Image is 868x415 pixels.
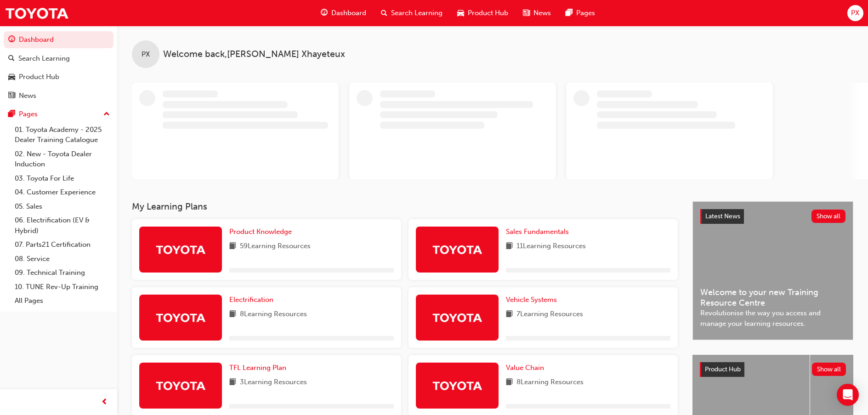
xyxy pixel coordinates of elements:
span: news-icon [8,92,15,100]
span: Revolutionise the way you access and manage your learning resources. [700,308,845,329]
span: prev-icon [101,397,108,408]
a: 08. Service [11,252,113,266]
a: News [4,87,113,104]
div: Open Intercom Messenger [837,384,859,406]
img: Trak [155,309,206,325]
button: Show all [811,210,846,223]
span: 59 Learning Resources [240,241,311,252]
span: book-icon [229,241,236,252]
span: pages-icon [8,110,15,119]
a: 05. Sales [11,199,113,214]
a: 07. Parts21 Certification [11,238,113,252]
img: Trak [5,3,69,23]
div: News [19,91,36,101]
img: Trak [155,377,206,393]
span: Product Knowledge [229,227,292,236]
div: Pages [19,109,38,119]
a: 09. Technical Training [11,266,113,280]
a: 03. Toyota For Life [11,171,113,186]
span: book-icon [229,377,236,388]
img: Trak [432,309,482,325]
a: guage-iconDashboard [313,4,374,23]
a: Product HubShow all [700,362,846,377]
span: Product Hub [468,8,508,18]
button: PX [847,5,863,21]
span: Vehicle Systems [506,296,557,304]
span: Dashboard [331,8,366,18]
a: Vehicle Systems [506,295,561,305]
span: 3 Learning Resources [240,377,307,388]
a: 01. Toyota Academy - 2025 Dealer Training Catalogue [11,123,113,147]
span: TFL Learning Plan [229,364,286,372]
span: Welcome back , [PERSON_NAME] Xhayeteux [163,49,345,60]
span: News [533,8,551,18]
span: book-icon [229,309,236,320]
span: Welcome to your new Training Resource Centre [700,287,845,308]
a: 04. Customer Experience [11,185,113,199]
a: All Pages [11,294,113,308]
a: Sales Fundamentals [506,227,573,237]
a: Latest NewsShow all [700,209,845,224]
span: car-icon [457,7,464,19]
span: up-icon [103,108,110,120]
span: PX [851,8,859,18]
a: Dashboard [4,31,113,48]
h3: My Learning Plans [132,201,678,212]
a: 10. TUNE Rev-Up Training [11,280,113,294]
span: 7 Learning Resources [516,309,583,320]
span: news-icon [523,7,530,19]
a: TFL Learning Plan [229,363,290,373]
a: car-iconProduct Hub [450,4,516,23]
button: DashboardSearch LearningProduct HubNews [4,29,113,106]
img: Trak [155,241,206,257]
span: Sales Fundamentals [506,227,569,236]
span: Latest News [705,212,740,220]
a: 02. New - Toyota Dealer Induction [11,147,113,171]
span: Value Chain [506,364,544,372]
a: 06. Electrification (EV & Hybrid) [11,213,113,238]
button: Pages [4,106,113,123]
a: news-iconNews [516,4,558,23]
span: car-icon [8,73,15,81]
div: Product Hub [19,72,59,82]
a: search-iconSearch Learning [374,4,450,23]
span: Search Learning [391,8,443,18]
span: book-icon [506,377,513,388]
span: 11 Learning Resources [516,241,586,252]
span: PX [142,49,150,60]
img: Trak [432,241,482,257]
a: Latest NewsShow allWelcome to your new Training Resource CentreRevolutionise the way you access a... [692,201,853,340]
span: Product Hub [705,365,741,373]
a: Product Knowledge [229,227,295,237]
button: Show all [812,363,846,376]
a: Electrification [229,295,277,305]
a: pages-iconPages [558,4,602,23]
span: guage-icon [8,36,15,44]
img: Trak [432,377,482,393]
span: pages-icon [566,7,573,19]
div: Search Learning [18,53,70,64]
span: guage-icon [321,7,328,19]
span: Electrification [229,296,273,304]
span: book-icon [506,309,513,320]
span: Pages [576,8,595,18]
span: 8 Learning Resources [516,377,584,388]
a: Product Hub [4,68,113,85]
span: search-icon [8,55,15,63]
a: Search Learning [4,50,113,67]
span: 8 Learning Resources [240,309,307,320]
a: Value Chain [506,363,548,373]
span: search-icon [381,7,387,19]
span: book-icon [506,241,513,252]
